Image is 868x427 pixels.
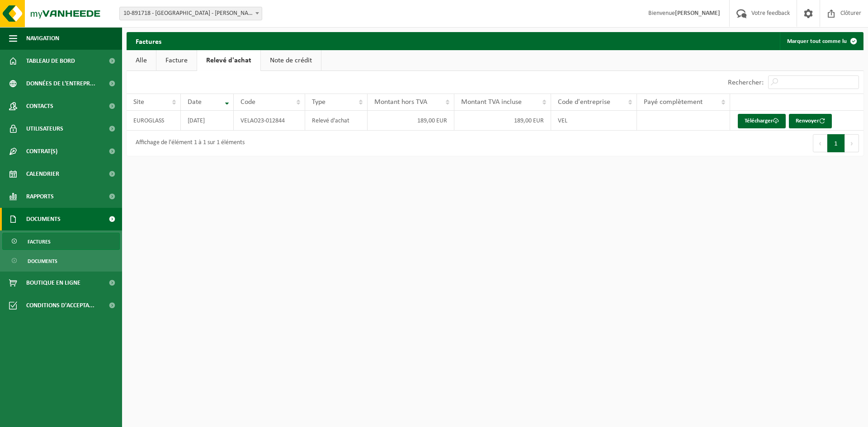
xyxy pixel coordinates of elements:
[26,72,95,95] span: Données de l'entrepr...
[461,99,522,106] span: Montant TVA incluse
[26,185,54,208] span: Rapports
[813,134,827,152] button: Previous
[127,32,170,50] h2: Factures
[26,208,61,230] span: Documents
[28,233,51,250] span: Factures
[728,79,764,86] label: Rechercher:
[234,111,305,131] td: VELAO23-012844
[827,134,845,152] button: 1
[119,7,262,20] span: 10-891718 - EUROGLASS - VILLERS-LE-BOUILLET
[454,111,551,131] td: 189,00 EUR
[26,95,53,117] span: Contacts
[845,134,859,152] button: Next
[780,32,863,50] button: Marquer tout comme lu
[644,99,703,106] span: Payé complètement
[675,10,720,17] strong: [PERSON_NAME]
[368,111,455,131] td: 189,00 EUR
[551,111,637,131] td: VEL
[312,99,325,106] span: Type
[131,135,245,151] div: Affichage de l'élément 1 à 1 sur 1 éléments
[241,99,255,106] span: Code
[2,252,120,269] a: Documents
[120,7,262,20] span: 10-891718 - EUROGLASS - VILLERS-LE-BOUILLET
[127,111,181,131] td: EUROGLASS
[26,27,59,50] span: Navigation
[26,163,59,185] span: Calendrier
[28,253,57,270] span: Documents
[261,50,321,71] a: Note de crédit
[374,99,427,106] span: Montant hors TVA
[789,114,832,128] button: Renvoyer
[26,140,57,163] span: Contrat(s)
[156,50,197,71] a: Facture
[2,233,120,250] a: Factures
[305,111,368,131] td: Relevé d'achat
[738,114,786,128] a: Télécharger
[133,99,144,106] span: Site
[558,99,610,106] span: Code d'entreprise
[26,117,63,140] span: Utilisateurs
[197,50,260,71] a: Relevé d'achat
[26,272,80,294] span: Boutique en ligne
[26,50,75,72] span: Tableau de bord
[26,294,94,317] span: Conditions d'accepta...
[188,99,202,106] span: Date
[181,111,234,131] td: [DATE]
[127,50,156,71] a: Alle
